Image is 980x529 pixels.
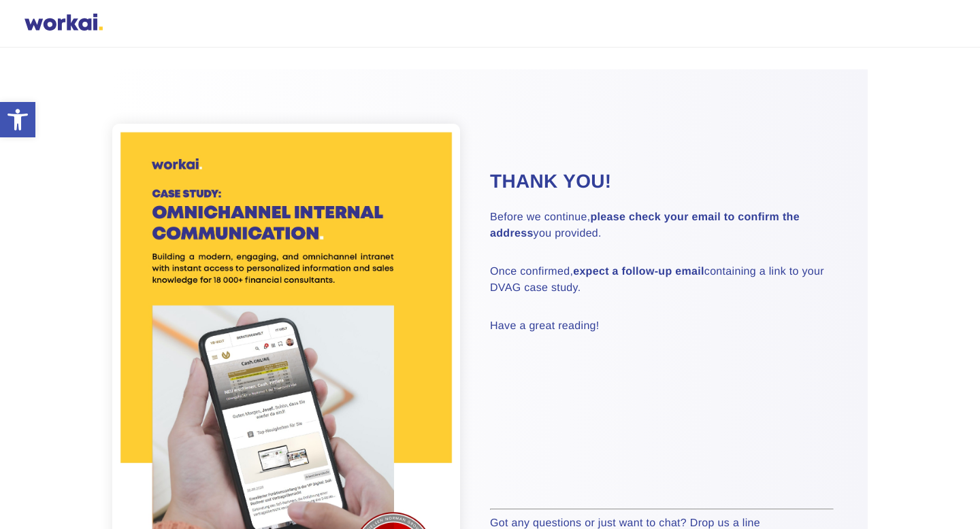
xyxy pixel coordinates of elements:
p: Before we continue, you provided. [490,209,834,242]
strong: please check your email to confirm the address [490,211,800,239]
p: Once confirmed, containing a link to your DVAG case study. [490,264,834,296]
p: Have a great reading! [490,318,834,335]
h2: Thank you! [490,169,834,194]
strong: expect a follow-up email [573,266,704,277]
